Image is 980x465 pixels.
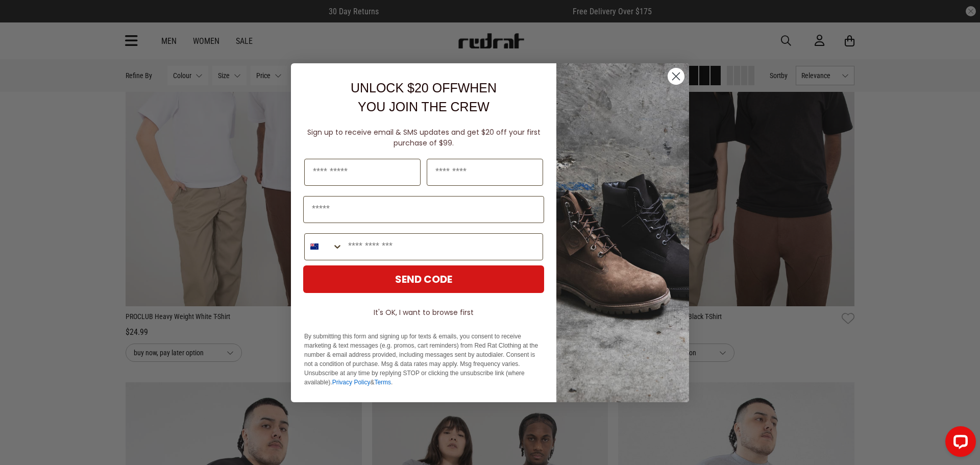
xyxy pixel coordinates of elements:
span: YOU JOIN THE CREW [358,100,489,114]
button: Close dialog [667,67,685,85]
iframe: LiveChat chat widget [937,422,980,465]
button: Search Countries [305,234,343,260]
p: By submitting this form and signing up for texts & emails, you consent to receive marketing & tex... [304,332,543,387]
input: Email [303,196,544,223]
img: f7662613-148e-4c88-9575-6c6b5b55a647.jpeg [556,63,689,402]
button: SEND CODE [303,265,544,293]
a: Terms [374,379,391,386]
span: UNLOCK $20 OFF [351,81,458,95]
button: It's OK, I want to browse first [303,303,544,322]
img: New Zealand [310,242,318,251]
span: Sign up to receive email & SMS updates and get $20 off your first purchase of $99. [307,127,541,148]
a: Privacy Policy [332,379,371,386]
span: WHEN [458,81,497,95]
input: First Name [304,159,421,186]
